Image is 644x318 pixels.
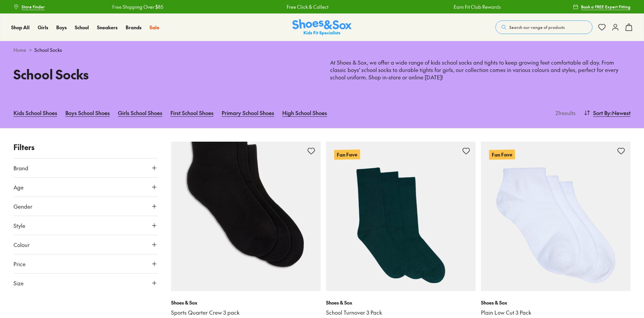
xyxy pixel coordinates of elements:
[13,1,45,13] a: Store Finder
[13,235,158,254] button: Colour
[13,241,30,249] span: Colour
[150,24,159,31] a: Sale
[171,309,321,316] a: Sports Quarter Crew 3 pack
[584,105,631,120] button: Sort By:Newest
[13,158,158,177] button: Brand
[509,24,565,30] span: Search our range of products
[13,274,158,292] button: Size
[282,105,327,120] a: High School Shoes
[292,19,352,36] img: SNS_Logo_Responsive.svg
[150,24,159,31] span: Sale
[13,46,26,54] a: Home
[13,164,28,172] span: Brand
[75,24,89,31] span: School
[97,24,118,31] span: Sneakers
[34,46,62,54] span: School Socks
[22,4,45,10] span: Store Finder
[11,24,30,31] a: Shop All
[13,46,631,54] div: >
[581,4,631,10] span: Book a FREE Expert Fitting
[13,65,314,84] h1: School Socks
[489,149,515,160] p: Fan Fave
[65,105,110,120] a: Boys School Shoes
[573,1,631,13] a: Book a FREE Expert Fitting
[38,24,48,31] a: Girls
[330,59,631,81] p: At Shoes & Sox, we offer a wide range of kids school socks and tights to keep growing feet comfor...
[118,105,162,120] a: Girls School Shoes
[13,279,24,287] span: Size
[13,260,26,268] span: Price
[246,3,288,10] a: Free Click & Collect
[75,24,89,31] a: School
[481,142,631,291] a: Fan Fave
[13,105,57,120] a: Kids School Shoes
[72,3,123,10] a: Free Shipping Over $85
[38,24,48,31] span: Girls
[610,109,631,117] span: : Newest
[13,183,24,191] span: Age
[126,24,141,31] a: Brands
[13,254,158,273] button: Price
[56,24,67,31] a: Boys
[413,3,460,10] a: Earn Fit Club Rewards
[56,24,67,31] span: Boys
[170,105,214,120] a: First School Shoes
[11,24,30,31] span: Shop All
[13,142,158,153] p: Filters
[326,299,476,306] p: Shoes & Sox
[13,216,158,235] button: Style
[13,221,25,229] span: Style
[481,309,631,316] a: Plain Low Cut 3 Pack
[481,299,631,306] p: Shoes & Sox
[334,149,360,160] p: Fan Fave
[222,105,274,120] a: Primary School Shoes
[13,202,32,210] span: Gender
[126,24,141,31] span: Brands
[171,299,321,306] p: Shoes & Sox
[97,24,118,31] a: Sneakers
[326,142,476,291] a: Fan Fave
[495,21,592,34] button: Search our range of products
[553,109,576,117] p: 21 results
[292,19,352,36] a: Shoes & Sox
[13,197,158,216] button: Gender
[326,309,476,316] a: School Turnover 3 Pack
[13,178,158,197] button: Age
[593,109,610,117] span: Sort By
